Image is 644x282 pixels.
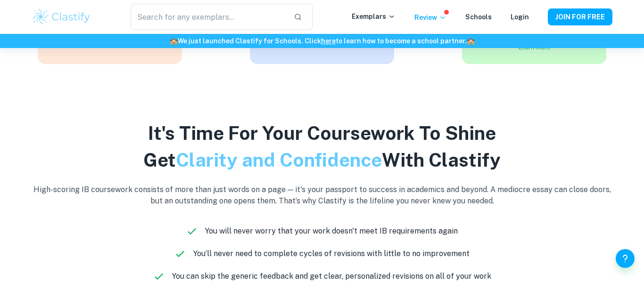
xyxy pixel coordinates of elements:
input: Search for any exemplars... [131,4,286,30]
a: here [321,37,336,45]
h2: It's Time For Your Coursework To Shine [32,121,612,145]
span: Clarity and Confidence [176,149,382,171]
span: 🏫 [170,37,178,45]
button: JOIN FOR FREE [548,8,612,25]
p: You will never worry that your work doesn't meet IB requirements again [205,226,458,237]
p: You’ll never need to complete cycles of revisions with little to no improvement [193,248,470,259]
h2: Get With Clastify [32,147,612,172]
img: Clastify logo [32,8,91,26]
p: You can skip the generic feedback and get clear, personalized revisions on all of your work [172,271,491,282]
h6: We just launched Clastify for Schools. Click to learn how to become a school partner. [2,36,642,46]
span: 🏫 [467,37,475,45]
p: High-scoring IB coursework consists of more than just words on a page — it's your passport to suc... [32,184,612,207]
p: Exemplars [352,11,396,22]
p: Review [414,12,446,23]
button: Help and Feedback [616,249,635,268]
a: Login [511,13,529,21]
a: Schools [465,13,492,21]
